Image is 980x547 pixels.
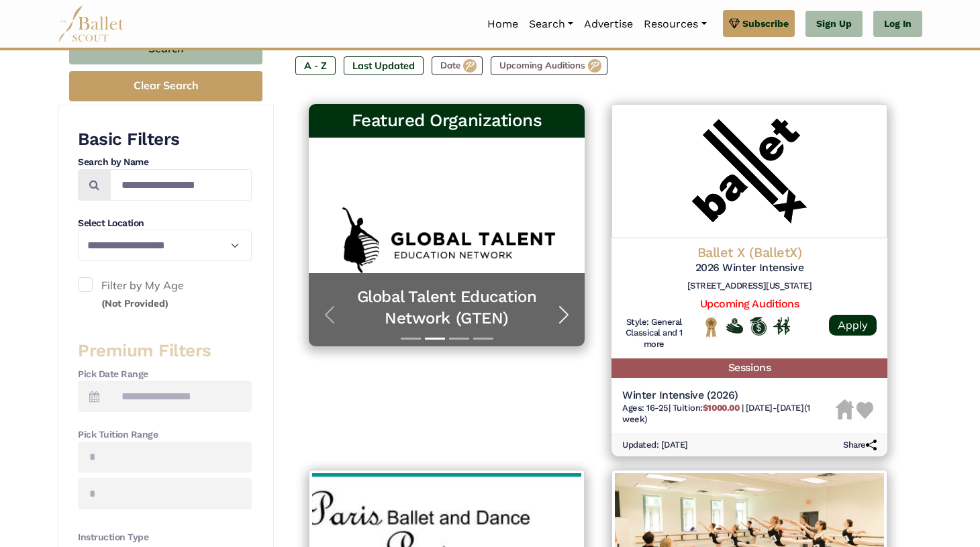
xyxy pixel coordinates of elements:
h3: Premium Filters [78,340,252,362]
h4: Instruction Type [78,531,252,544]
a: Search [524,10,579,38]
a: Global Talent Education Network (GTEN) [322,287,571,328]
label: Upcoming Auditions [491,56,607,75]
label: Last Updated [344,56,424,75]
h6: Updated: [DATE] [622,440,688,451]
span: [DATE]-[DATE] (1 week) [622,403,810,424]
h3: Featured Organizations [320,109,574,132]
a: Subscribe [723,10,795,37]
a: Apply [829,315,877,336]
img: National [703,317,720,338]
button: Slide 2 [425,331,445,346]
small: (Not Provided) [101,297,168,309]
h4: Select Location [78,217,252,230]
h5: 2026 Winter Intensive [622,261,877,275]
h5: Sessions [611,358,887,378]
h4: Search by Name [78,156,252,169]
span: Ages: 16-25 [622,403,669,413]
b: $1000.00 [703,403,739,413]
img: Logo [611,104,887,238]
img: Offers Scholarship [750,317,767,336]
a: Upcoming Auditions [700,297,799,310]
h6: [STREET_ADDRESS][US_STATE] [622,281,877,292]
input: Search by names... [110,169,252,201]
h4: Ballet X (BalletX) [622,244,877,261]
label: A - Z [295,56,336,75]
a: Resources [638,10,712,38]
label: Date [432,56,483,75]
img: Heart [856,402,873,419]
a: Log In [873,11,922,38]
h4: Pick Date Range [78,368,252,381]
a: Advertise [579,10,638,38]
h5: Winter Intensive (2026) [622,389,836,403]
button: Slide 4 [473,331,493,346]
img: Housing Unavailable [836,399,854,419]
img: Offers Financial Aid [726,318,743,333]
button: Slide 3 [449,331,469,346]
img: In Person [773,317,790,334]
h3: Basic Filters [78,128,252,151]
label: Filter by My Age [78,277,252,311]
button: Slide 1 [401,331,421,346]
span: Subscribe [742,16,789,31]
h6: | | [622,403,836,426]
h4: Pick Tuition Range [78,428,252,442]
span: Tuition: [673,403,742,413]
h6: Share [843,440,877,451]
h6: Style: General Classical and 1 more [622,317,686,351]
a: Sign Up [805,11,863,38]
img: gem.svg [729,16,740,31]
a: Home [482,10,524,38]
button: Clear Search [69,71,262,101]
